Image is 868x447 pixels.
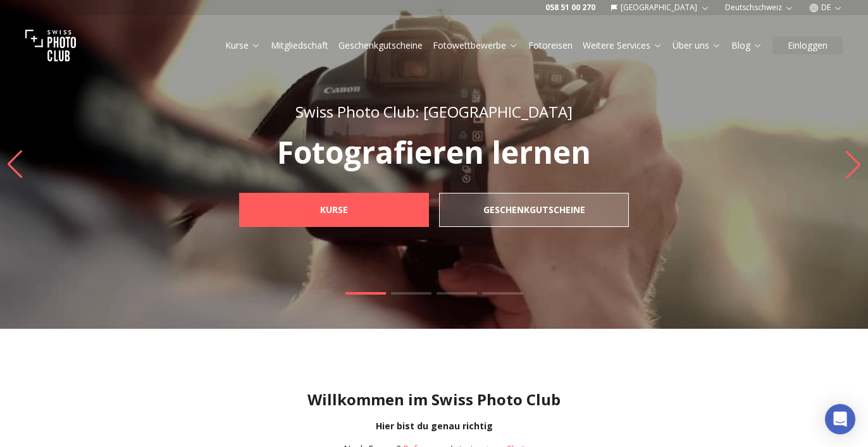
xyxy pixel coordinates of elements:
p: Fotografieren lernen [211,137,657,168]
a: Geschenkgutscheine [439,193,629,227]
button: Mitgliedschaft [266,37,333,54]
a: Blog [731,39,762,52]
a: Über uns [673,39,721,52]
b: Kurse [320,204,348,216]
button: Fotowettbewerbe [428,37,523,54]
button: Über uns [667,37,726,54]
b: Geschenkgutscheine [483,204,585,216]
button: Weitere Services [578,37,667,54]
button: Geschenkgutscheine [333,37,428,54]
a: Kurse [225,39,261,52]
button: Kurse [220,37,266,54]
button: Einloggen [772,37,843,54]
span: Swiss Photo Club: [GEOGRAPHIC_DATA] [295,101,573,122]
a: 058 51 00 270 [545,3,595,13]
button: Fotoreisen [523,37,578,54]
a: Weitere Services [583,39,662,52]
div: Open Intercom Messenger [825,404,855,434]
a: Mitgliedschaft [271,39,328,52]
a: Kurse [239,193,429,227]
div: Hier bist du genau richtig [10,420,858,432]
a: Fotoreisen [528,39,573,52]
a: Geschenkgutscheine [338,39,423,52]
h1: Willkommen im Swiss Photo Club [10,389,858,410]
img: Swiss photo club [25,20,76,71]
button: Blog [726,37,767,54]
a: Fotowettbewerbe [433,39,518,52]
